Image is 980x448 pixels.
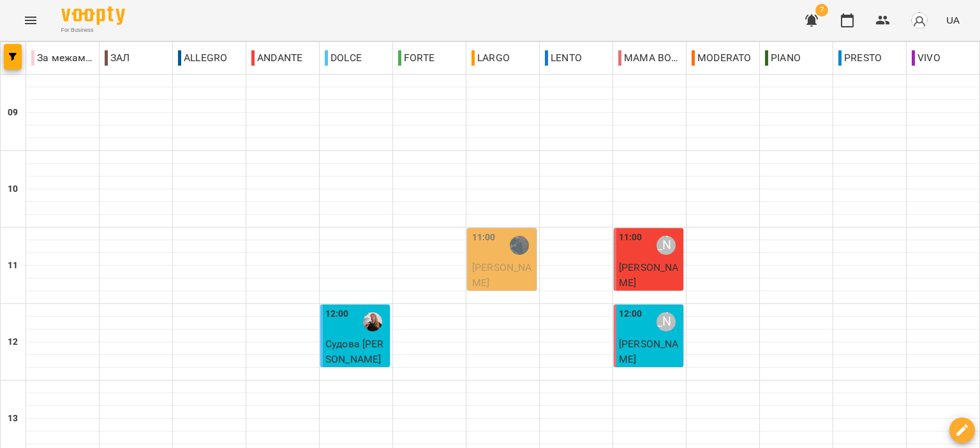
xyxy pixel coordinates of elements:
span: [PERSON_NAME] [472,261,531,289]
img: Воробей Павло [510,236,529,255]
p: разовий [619,366,681,382]
img: Корма Світлана [363,312,382,331]
img: avatar_s.png [910,11,928,29]
p: MAMA BOSS [618,50,681,66]
p: MODERATO [692,50,751,66]
p: ANDANTE [251,50,302,66]
p: LARGO [471,50,510,66]
p: гітара, електрогітара [472,290,534,320]
label: 12:00 [325,307,349,321]
p: DOLCE [325,50,362,66]
p: LENTO [545,50,582,66]
label: 11:00 [472,231,496,245]
button: Menu [15,5,46,36]
h6: 13 [8,412,18,426]
p: VIVO [912,50,940,66]
div: Казак Тетяна [657,236,676,255]
p: PIANO [765,50,801,66]
span: [PERSON_NAME] [619,338,678,365]
p: PRESTO [838,50,882,66]
p: FORTE [398,50,434,66]
label: 12:00 [619,307,642,321]
h6: 11 [8,259,18,273]
p: разовий [325,366,387,382]
span: Судова [PERSON_NAME] [325,338,384,365]
span: For Business [61,26,125,34]
button: UA [941,8,965,32]
span: [PERSON_NAME] [619,261,678,289]
label: 11:00 [619,231,642,245]
p: За межами школи [31,50,94,66]
div: Казак Тетяна [657,312,676,331]
p: ALLEGRO [178,50,227,66]
h6: 09 [8,106,18,120]
span: UA [946,13,960,27]
span: 7 [815,4,828,17]
h6: 10 [8,182,18,196]
p: ЗАЛ [105,50,130,66]
h6: 12 [8,335,18,349]
img: Voopty Logo [61,6,125,25]
p: фортепіано [619,290,681,305]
